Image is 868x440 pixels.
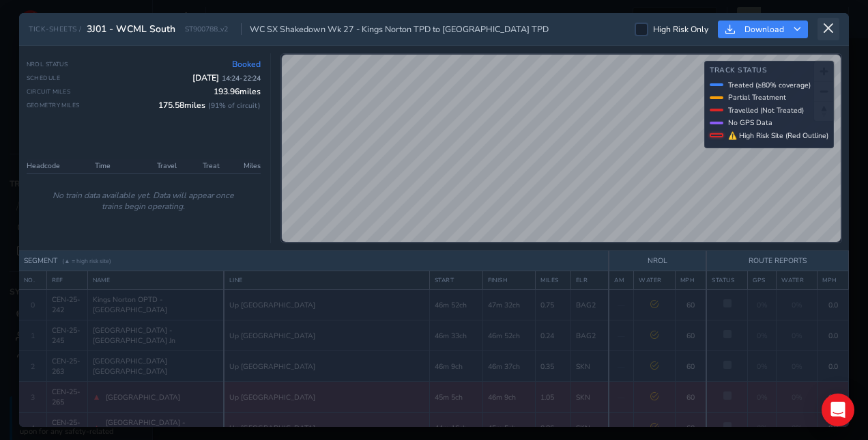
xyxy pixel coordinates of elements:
span: No GPS Data [728,118,772,128]
td: 0.35 [536,351,571,382]
td: 46m 52ch [482,320,536,351]
canvas: Map [282,55,841,243]
span: Kings Norton OPTD - [GEOGRAPHIC_DATA] [93,294,219,315]
span: 0% [792,300,802,310]
td: 46m 9ch [482,382,536,413]
td: Up [GEOGRAPHIC_DATA] [224,320,429,351]
th: SEGMENT [19,251,609,271]
th: NROL [609,251,706,271]
td: Up [GEOGRAPHIC_DATA] [224,351,429,382]
td: 46m 9ch [429,351,482,382]
td: BAG2 [570,290,609,320]
td: Up [GEOGRAPHIC_DATA] [224,290,429,320]
td: 0.0 [818,320,849,351]
span: Travelled (Not Treated) [728,105,804,115]
span: Treated (≥80% coverage) [728,80,811,90]
span: 0% [757,361,768,372]
th: FINISH [482,271,536,290]
td: 46m 33ch [429,320,482,351]
span: 0% [792,392,802,402]
th: WATER [777,271,818,290]
span: ⚠ High Risk Site (Red Outline) [728,130,828,141]
td: 60 [675,290,706,320]
td: 60 [675,320,706,351]
span: 0% [757,392,768,402]
th: AM [609,271,634,290]
td: 45m 5ch [429,382,482,413]
td: 47m 32ch [482,290,536,320]
span: 193.96 miles [214,86,261,97]
span: — [618,361,625,372]
span: — [618,300,625,310]
td: SKN [570,382,609,413]
td: 60 [675,382,706,413]
th: MPH [818,271,849,290]
td: 46m 52ch [429,290,482,320]
th: GPS [748,271,777,290]
th: MPH [675,271,706,290]
th: Miles [224,159,261,174]
span: 175.58 miles [158,100,261,111]
th: NAME [87,271,224,290]
span: 0% [757,331,768,341]
th: Treat [181,159,225,174]
span: [GEOGRAPHIC_DATA] [GEOGRAPHIC_DATA] [93,356,219,376]
span: 0% [792,331,802,341]
td: Up [GEOGRAPHIC_DATA] [224,382,429,413]
span: 14:24 - 22:24 [222,73,261,83]
td: 0.0 [818,382,849,413]
td: BAG2 [570,320,609,351]
span: ( 91 % of circuit) [208,100,261,111]
td: 0.0 [818,351,849,382]
td: 0.24 [536,320,571,351]
span: Partial Treatment [728,92,786,102]
span: — [618,331,625,341]
th: WATER [634,271,675,290]
span: 0% [757,300,768,310]
td: 0.75 [536,290,571,320]
th: ROUTE REPORTS [706,251,848,271]
th: START [429,271,482,290]
span: [GEOGRAPHIC_DATA] - [GEOGRAPHIC_DATA] Jn [93,325,219,346]
td: 46m 37ch [482,351,536,382]
th: STATUS [706,271,747,290]
th: MILES [536,271,571,290]
th: LINE [224,271,429,290]
span: 0% [792,361,802,372]
td: SKN [570,351,609,382]
span: — [618,392,625,402]
td: 1.05 [536,382,571,413]
td: 60 [675,351,706,382]
th: ELR [570,271,609,290]
td: 0.0 [818,290,849,320]
div: Open Intercom Messenger [822,394,854,426]
span: [DATE] [192,72,261,83]
td: No train data available yet. Data will appear once trains begin operating. [27,174,261,229]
